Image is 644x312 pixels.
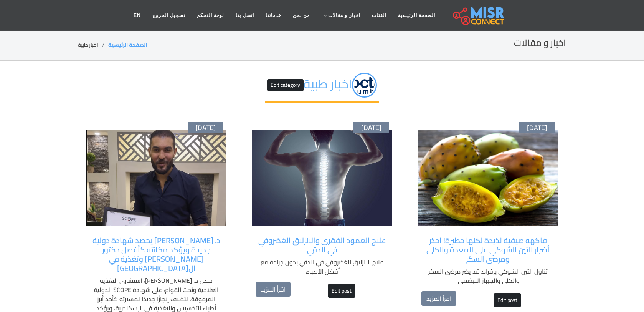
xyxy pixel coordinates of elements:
[267,79,304,91] button: Edit category
[128,8,147,23] a: EN
[252,130,392,226] img: علاج طبيعي للعمود الفقري في الدقي
[453,6,504,25] img: main.misr_connect
[78,41,108,49] li: اخبار طبية
[494,293,521,307] a: Edit post
[256,257,388,276] p: علاج الانزلاق الغضروفي في الدقي بدون جراحة مع أفضل الأطباء.
[256,282,291,297] a: اقرأ المزيد
[392,8,441,23] a: الصفحة الرئيسية
[514,38,566,49] h2: اخبار و مقالات
[287,8,315,23] a: من نحن
[108,40,147,50] a: الصفحة الرئيسية
[418,130,558,226] img: تحذير طبي من أضرار التين الشوكي على الكلى ومرضى السكر
[315,8,366,23] a: اخبار و مقالات
[195,124,216,132] span: [DATE]
[421,267,554,285] p: تناول التين الشوكي بإفراط قد يضر مرضى السكر والكلى والجهاز الهضمي.
[527,124,547,132] span: [DATE]
[328,284,355,298] a: Edit post
[421,236,554,264] a: فاكهة صيفية لذيذة لكنها خطيرة! احذر أضرار التين الشوكي على المعدة والكلى ومرضى السكر
[421,291,456,306] a: اقرأ المزيد
[361,124,381,132] span: [DATE]
[230,8,259,23] a: اتصل بنا
[147,8,191,23] a: تسجيل الخروج
[366,8,392,23] a: الفئات
[265,73,379,103] h2: اخبار طبية
[191,8,230,23] a: لوحة التحكم
[328,12,360,19] span: اخبار و مقالات
[260,8,287,23] a: خدماتنا
[90,236,223,273] a: د. [PERSON_NAME] يحصد شهادة دولية جديدة ويؤكد مكانته كأفضل دكتور [PERSON_NAME] وتغذية في ال[GEOGR...
[256,236,388,254] a: علاج العمود الفقري والانزلاق الغضروفي في الدقي
[352,73,377,98] img: yxkOC7yjaHWuOBhTCHBr.png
